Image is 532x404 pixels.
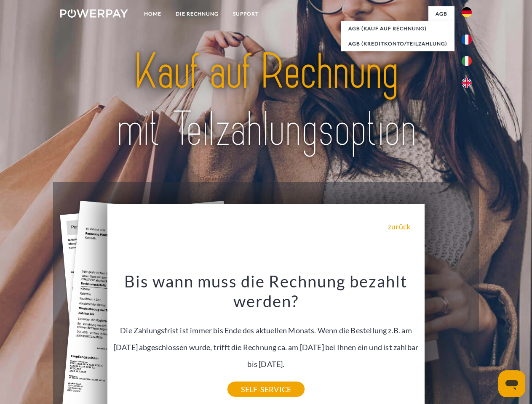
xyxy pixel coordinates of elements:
[462,7,472,17] img: de
[80,40,452,161] img: title-powerpay_de.svg
[462,78,472,88] img: en
[112,271,420,311] h3: Bis wann muss die Rechnung bezahlt werden?
[226,6,266,21] a: SUPPORT
[498,370,525,397] iframe: Schaltfläche zum Öffnen des Messaging-Fensters
[112,271,420,389] div: Die Zahlungsfrist ist immer bis Ende des aktuellen Monats. Wenn die Bestellung z.B. am [DATE] abg...
[428,6,454,21] a: agb
[60,9,128,18] img: logo-powerpay-white.svg
[137,6,168,21] a: Home
[227,382,305,397] a: SELF-SERVICE
[341,36,454,51] a: AGB (Kreditkonto/Teilzahlung)
[168,6,226,21] a: DIE RECHNUNG
[462,35,472,45] img: fr
[341,21,454,36] a: AGB (Kauf auf Rechnung)
[462,56,472,66] img: it
[388,223,410,230] a: zurück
